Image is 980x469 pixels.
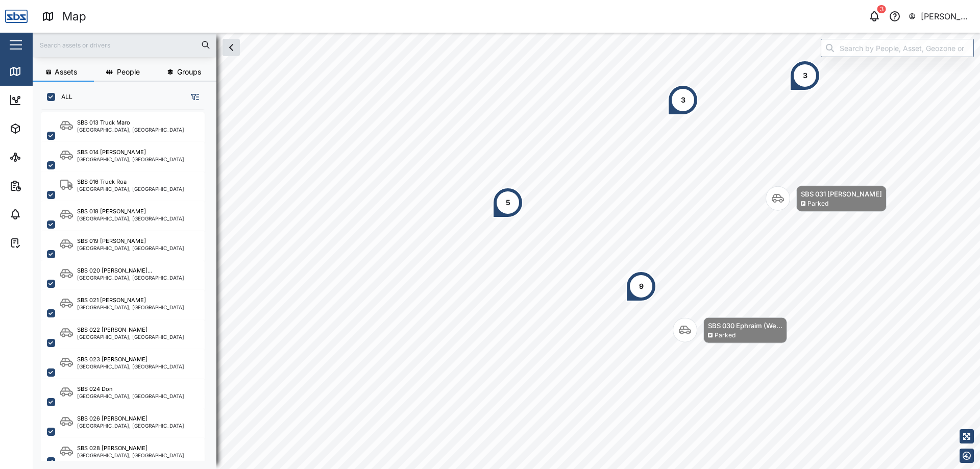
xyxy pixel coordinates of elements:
div: SBS 020 [PERSON_NAME]... [77,266,152,275]
span: Groups [177,68,201,76]
div: [GEOGRAPHIC_DATA], [GEOGRAPHIC_DATA] [77,453,184,458]
div: [GEOGRAPHIC_DATA], [GEOGRAPHIC_DATA] [77,157,184,162]
input: Search assets or drivers [39,37,210,53]
div: [GEOGRAPHIC_DATA], [GEOGRAPHIC_DATA] [77,245,184,251]
div: Reports [27,180,61,191]
div: Tasks [27,237,55,249]
div: SBS 013 Truck Maro [77,118,130,127]
div: Map marker [668,85,698,115]
div: [GEOGRAPHIC_DATA], [GEOGRAPHIC_DATA] [77,216,184,221]
div: SBS 026 [PERSON_NAME] [77,414,148,423]
div: Map marker [766,186,887,212]
div: 3 [803,70,807,81]
div: SBS 030 Ephraim (We... [708,320,782,331]
div: SBS 019 [PERSON_NAME] [77,237,146,245]
div: Parked [715,331,736,340]
div: [GEOGRAPHIC_DATA], [GEOGRAPHIC_DATA] [77,393,184,399]
input: Search by People, Asset, Geozone or Place [821,39,974,57]
div: [PERSON_NAME] SBS [921,10,971,23]
div: Map marker [493,187,523,218]
div: Alarms [27,209,58,220]
div: SBS 022 [PERSON_NAME] [77,326,148,334]
div: 3 [877,5,886,13]
div: SBS 031 [PERSON_NAME] [801,189,882,199]
div: SBS 014 [PERSON_NAME] [77,148,146,157]
div: [GEOGRAPHIC_DATA], [GEOGRAPHIC_DATA] [77,334,184,339]
div: Map marker [673,317,787,343]
div: Map marker [626,271,656,302]
div: Map marker [790,60,820,91]
div: SBS 023 [PERSON_NAME] [77,355,148,364]
div: [GEOGRAPHIC_DATA], [GEOGRAPHIC_DATA] [77,364,184,369]
span: Assets [55,68,77,76]
div: SBS 024 Don [77,385,113,393]
span: People [117,68,140,76]
div: [GEOGRAPHIC_DATA], [GEOGRAPHIC_DATA] [77,305,184,310]
label: ALL [55,93,72,101]
div: Parked [807,199,828,209]
img: Main Logo [5,5,28,28]
div: SBS 021 [PERSON_NAME] [77,296,146,305]
div: Sites [27,152,51,163]
div: Map [27,66,50,77]
div: 3 [681,94,685,106]
div: [GEOGRAPHIC_DATA], [GEOGRAPHIC_DATA] [77,423,184,428]
div: grid [41,109,216,461]
div: 9 [639,281,644,292]
div: [GEOGRAPHIC_DATA], [GEOGRAPHIC_DATA] [77,275,184,280]
div: [GEOGRAPHIC_DATA], [GEOGRAPHIC_DATA] [77,127,184,132]
div: SBS 016 Truck Roa [77,178,127,186]
button: [PERSON_NAME] SBS [908,9,972,23]
div: SBS 028 [PERSON_NAME] [77,444,148,453]
div: [GEOGRAPHIC_DATA], [GEOGRAPHIC_DATA] [77,186,184,191]
div: Assets [27,123,58,134]
div: Dashboard [27,94,72,106]
div: SBS 018 [PERSON_NAME] [77,207,146,216]
div: Map [62,8,86,26]
canvas: Map [33,33,980,469]
div: 5 [506,197,510,208]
